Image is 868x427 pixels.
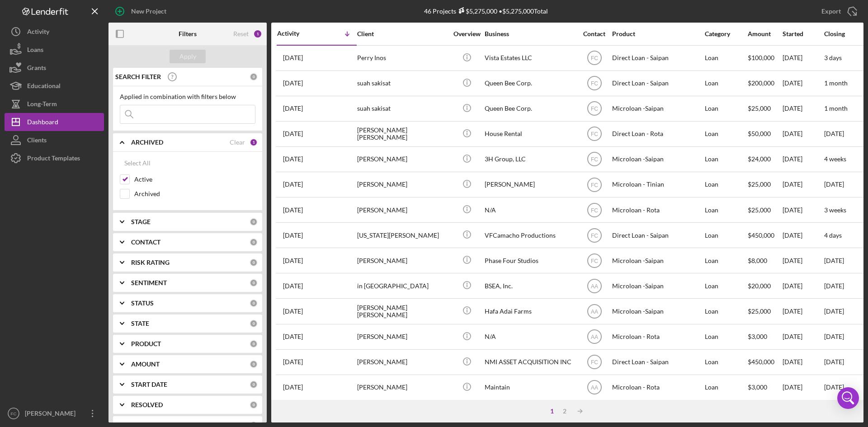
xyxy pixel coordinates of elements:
[5,149,104,167] a: Product Templates
[705,97,747,121] div: Loan
[705,198,747,222] div: Loan
[577,30,611,38] div: Contact
[283,206,303,214] time: 2025-09-09 02:44
[824,104,848,112] time: 1 month
[705,173,747,197] div: Loan
[748,358,774,366] span: $450,000
[590,309,598,315] text: AA
[456,7,497,15] div: $5,275,000
[357,147,448,171] div: [PERSON_NAME]
[357,299,448,323] div: [PERSON_NAME] [PERSON_NAME]
[824,206,846,214] time: 3 weeks
[283,105,303,112] time: 2025-09-24 03:06
[357,97,448,121] div: suah sakisat
[612,30,703,38] div: Product
[612,375,703,399] div: Microloan - Rota
[748,54,774,61] span: $100,000
[705,299,747,323] div: Loan
[824,358,844,366] time: [DATE]
[134,189,255,198] label: Archived
[748,257,767,264] span: $8,000
[591,207,598,213] text: FC
[283,308,303,315] time: 2025-08-14 05:40
[283,257,303,264] time: 2025-08-22 02:35
[705,122,747,146] div: Loan
[824,257,844,264] time: [DATE]
[705,249,747,272] div: Loan
[131,2,166,20] div: New Project
[357,249,448,272] div: [PERSON_NAME]
[748,104,771,112] span: $25,000
[115,73,161,80] b: SEARCH FILTER
[27,149,80,169] div: Product Templates
[131,361,160,368] b: AMOUNT
[705,325,747,349] div: Loan
[485,122,575,146] div: House Rental
[748,307,771,315] span: $25,000
[250,238,258,246] div: 0
[283,130,303,137] time: 2025-09-17 09:58
[250,340,258,348] div: 0
[591,131,598,137] text: FC
[250,73,258,81] div: 0
[824,307,844,315] time: [DATE]
[783,350,823,374] div: [DATE]
[283,232,303,239] time: 2025-08-26 06:52
[485,30,575,38] div: Business
[357,71,448,95] div: suah sakisat
[27,131,47,151] div: Clients
[131,340,161,347] b: PRODUCT
[590,283,598,289] text: AA
[485,223,575,247] div: VFCamacho Productions
[357,274,448,298] div: in [GEOGRAPHIC_DATA]
[131,401,163,408] b: RESOLVED
[705,30,747,38] div: Category
[783,325,823,349] div: [DATE]
[5,131,104,149] button: Clients
[120,93,255,100] div: Applied in combination with filters below
[612,274,703,298] div: Microloan -Saipan
[612,249,703,272] div: Microloan -Saipan
[612,97,703,121] div: Microloan -Saipan
[485,46,575,70] div: Vista Estates LLC
[748,30,782,38] div: Amount
[748,180,771,188] span: $25,000
[250,319,258,328] div: 0
[250,380,258,389] div: 0
[783,30,823,38] div: Started
[485,325,575,349] div: N/A
[591,232,598,239] text: FC
[783,46,823,70] div: [DATE]
[5,41,104,59] button: Loans
[283,54,303,61] time: 2025-09-28 23:34
[591,182,598,188] text: FC
[612,173,703,197] div: Microloan - Tinian
[131,218,151,225] b: STAGE
[283,333,303,340] time: 2025-08-10 23:09
[485,71,575,95] div: Queen Bee Corp.
[591,55,598,61] text: FC
[250,279,258,287] div: 0
[5,77,104,95] button: Educational
[824,130,844,137] time: [DATE]
[591,156,598,163] text: FC
[131,381,167,388] b: START DATE
[5,404,104,422] button: FC[PERSON_NAME]
[450,30,484,38] div: Overview
[612,350,703,374] div: Direct Loan - Saipan
[748,155,771,163] span: $24,000
[705,223,747,247] div: Loan
[824,155,846,163] time: 4 weeks
[27,113,58,133] div: Dashboard
[783,198,823,222] div: [DATE]
[179,50,196,63] div: Apply
[5,59,104,77] button: Grants
[783,122,823,146] div: [DATE]
[250,299,258,307] div: 0
[748,282,771,290] span: $20,000
[824,282,844,290] time: [DATE]
[591,106,598,112] text: FC
[357,30,448,38] div: Client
